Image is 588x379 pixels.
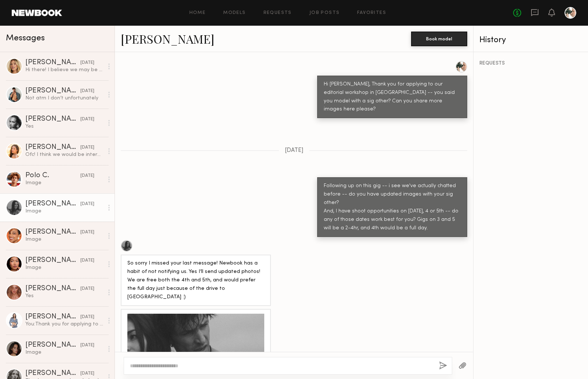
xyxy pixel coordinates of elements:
[25,123,104,130] div: Yes
[25,342,80,349] div: [PERSON_NAME]
[25,370,80,377] div: [PERSON_NAME]
[25,236,104,243] div: Image
[80,370,94,377] div: [DATE]
[223,11,246,15] a: Models
[80,257,94,264] div: [DATE]
[80,342,94,349] div: [DATE]
[25,144,80,151] div: [PERSON_NAME]
[25,59,80,66] div: [PERSON_NAME]
[411,35,467,41] a: Book model
[127,259,264,302] div: So sorry I missed your last message! Newbook has a habit of not notifying us. Yes I’ll send updat...
[25,349,104,356] div: Image
[80,314,94,321] div: [DATE]
[25,116,80,123] div: [PERSON_NAME]
[479,36,582,44] div: History
[6,34,45,43] span: Messages
[121,31,214,47] a: [PERSON_NAME]
[25,313,80,321] div: [PERSON_NAME]
[25,172,80,179] div: Polo C.
[411,32,467,46] button: Book model
[80,116,94,123] div: [DATE]
[80,229,94,236] div: [DATE]
[357,11,386,15] a: Favorites
[25,292,104,299] div: Yes
[324,80,461,114] div: Hi [PERSON_NAME], Thank you for applying to our editorial workshop in [GEOGRAPHIC_DATA] -- you sa...
[25,229,80,236] div: [PERSON_NAME]
[80,172,94,179] div: [DATE]
[25,95,104,102] div: Not atm I don’t unfortunately
[25,151,104,158] div: Ofc! I think we would be interested in a full day. Is there rate difference between the different...
[25,179,104,186] div: Image
[309,11,340,15] a: Job Posts
[285,147,304,154] span: [DATE]
[189,11,206,15] a: Home
[25,264,104,271] div: Image
[25,208,104,215] div: Image
[80,59,94,66] div: [DATE]
[25,200,80,208] div: [PERSON_NAME]
[25,87,80,95] div: [PERSON_NAME]
[25,66,104,73] div: Hi there! I believe we may be available on the 5th! Can you remind me how long you are looking to...
[80,88,94,95] div: [DATE]
[80,144,94,151] div: [DATE]
[25,321,104,328] div: You: Thank you for applying to our editorial workshop in [GEOGRAPHIC_DATA] -- you said you model ...
[479,61,582,66] div: REQUESTS
[25,257,80,264] div: [PERSON_NAME]
[80,201,94,208] div: [DATE]
[25,285,80,292] div: [PERSON_NAME]
[80,285,94,292] div: [DATE]
[324,182,461,233] div: Following up on this gig -- i see we've actually chatted before -- do you have updated images wit...
[264,11,292,15] a: Requests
